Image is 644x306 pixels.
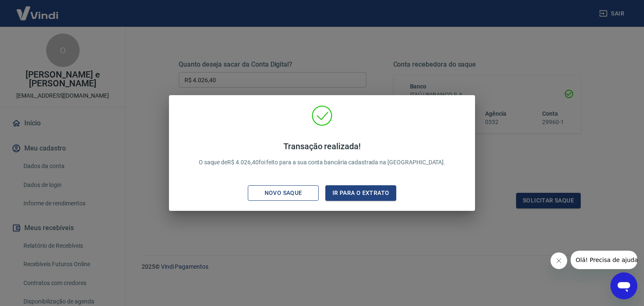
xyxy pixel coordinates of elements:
iframe: Fechar mensagem [551,252,567,269]
iframe: Botão para abrir a janela de mensagens [610,272,637,299]
div: Novo saque [254,188,312,198]
iframe: Mensagem da empresa [571,251,637,269]
button: Ir para o extrato [325,185,396,201]
p: O saque de R$ 4.026,40 foi feito para a sua conta bancária cadastrada na [GEOGRAPHIC_DATA]. [199,141,446,167]
span: Olá! Precisa de ajuda? [5,6,70,13]
button: Novo saque [248,185,319,201]
h4: Transação realizada! [199,141,446,151]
